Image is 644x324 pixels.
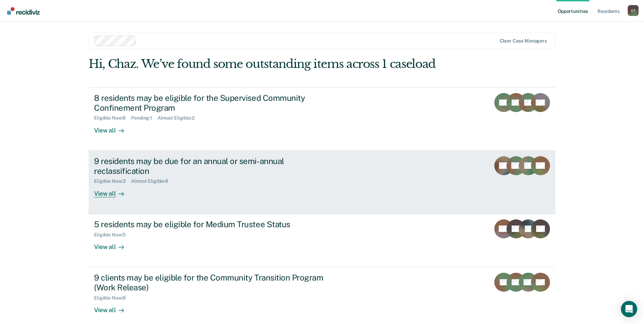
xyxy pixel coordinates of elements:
[7,7,40,15] img: Recidiviz
[131,178,174,184] div: Almost Eligible : 6
[89,214,555,267] a: 5 residents may be eligible for Medium Trustee StatusEligible Now:5View all
[94,232,131,238] div: Eligible Now : 5
[131,115,158,121] div: Pending : 1
[89,87,555,151] a: 8 residents may be eligible for the Supervised Community Confinement ProgramEligible Now:6Pending...
[94,93,332,113] div: 8 residents may be eligible for the Supervised Community Confinement Program
[621,301,637,317] div: Open Intercom Messenger
[94,273,332,292] div: 9 clients may be eligible for the Community Transition Program (Work Release)
[94,115,131,121] div: Eligible Now : 6
[94,121,132,134] div: View all
[158,115,200,121] div: Almost Eligible : 2
[94,295,131,301] div: Eligible Now : 9
[94,301,132,314] div: View all
[94,184,132,197] div: View all
[89,57,462,71] div: Hi, Chaz. We’ve found some outstanding items across 1 caseload
[94,178,131,184] div: Eligible Now : 3
[89,151,555,214] a: 9 residents may be due for an annual or semi-annual reclassificationEligible Now:3Almost Eligible...
[94,156,332,176] div: 9 residents may be due for an annual or semi-annual reclassification
[628,5,639,16] button: Profile dropdown button
[500,38,547,44] div: Clear case managers
[94,237,132,251] div: View all
[628,5,639,16] div: G T
[94,219,332,229] div: 5 residents may be eligible for Medium Trustee Status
